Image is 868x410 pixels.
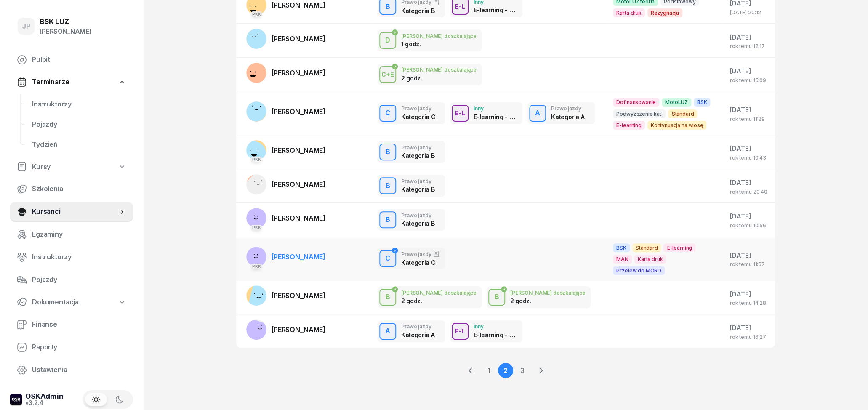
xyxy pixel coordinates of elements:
div: [DATE] [730,322,768,333]
a: PKK[PERSON_NAME] [246,247,325,267]
span: [PERSON_NAME] [272,146,325,154]
div: rok temu 10:43 [730,155,768,160]
a: Raporty [10,337,133,357]
button: B [379,211,396,228]
div: Prawo jazdy [401,324,434,329]
span: Karta druk [634,255,666,264]
span: [PERSON_NAME] [272,214,325,222]
a: Tydzień [25,135,133,155]
div: A [532,106,543,120]
a: Kursanci [10,202,133,222]
a: Kursy [10,157,133,177]
div: rok temu 16:27 [730,334,768,340]
a: Pulpit [10,50,133,70]
button: A [529,105,546,122]
div: [DATE] [730,250,768,261]
div: rok temu 20:40 [730,189,768,194]
div: Kategoria B [401,152,434,159]
a: Finanse [10,314,133,335]
span: Pulpit [32,54,126,65]
a: [PERSON_NAME] [246,101,325,122]
div: Kategoria A [551,113,584,120]
button: D [379,32,396,49]
span: Pojazdy [32,274,126,285]
span: BSK [613,243,630,252]
span: Szkolenia [32,184,126,194]
div: OSKAdmin [25,393,64,400]
a: [PERSON_NAME] [246,285,325,306]
div: [DATE] [730,104,768,115]
div: Inny [474,324,517,329]
span: Standard [632,243,661,252]
div: rok temu 14:28 [730,300,768,306]
span: Dokumentacja [32,297,79,308]
div: Inny [474,106,517,111]
div: [DATE] [730,211,768,222]
a: [PERSON_NAME] [246,63,325,83]
button: B [379,177,396,194]
div: PKK [250,157,263,162]
div: 2 godz. [401,75,445,82]
span: Finanse [32,319,126,330]
span: BSK [694,98,711,106]
a: [PERSON_NAME] [246,174,325,194]
span: Kursy [32,162,51,173]
a: [PERSON_NAME] [246,29,325,49]
div: rok temu 15:09 [730,77,768,83]
div: Prawo jazdy [401,145,434,150]
div: v3.2.4 [25,400,64,406]
div: [DATE] [730,289,768,300]
div: E-L [452,1,469,12]
span: Standard [668,109,697,118]
a: PKK[PERSON_NAME] [246,140,325,160]
span: Karta druk [613,8,644,17]
div: E-learning - 90 dni [474,6,517,13]
div: B [382,213,394,227]
span: [PERSON_NAME] [272,253,325,261]
div: PKK [250,264,263,269]
a: PKK[PERSON_NAME] [246,208,325,228]
div: Prawo jazdy [401,106,435,111]
div: [DATE] [730,177,768,188]
span: [PERSON_NAME] [272,291,325,300]
div: 1 godz. [401,40,445,48]
div: E-L [452,108,469,118]
a: Instruktorzy [10,247,133,267]
a: 3 [515,363,530,378]
button: B [379,144,396,160]
span: Kursanci [32,206,118,217]
div: Prawo jazdy [401,213,434,218]
span: MotoLUZ [662,98,691,106]
div: rok temu 12:17 [730,43,768,49]
span: [PERSON_NAME] [272,107,325,116]
div: [DATE] [730,32,768,43]
div: Kategoria C [401,113,435,120]
span: E-learning [613,121,644,130]
span: [PERSON_NAME] [272,69,325,77]
span: E-learning [663,243,695,252]
a: Dokumentacja [10,293,133,312]
span: Egzaminy [32,229,126,240]
div: B [491,290,502,304]
div: PKK [250,11,263,17]
div: B [382,179,394,193]
div: [PERSON_NAME] doszkalające [401,67,477,72]
div: 2 godz. [401,297,445,304]
div: B [382,290,394,304]
a: 1 [481,363,496,378]
span: [PERSON_NAME] [272,325,325,334]
a: Szkolenia [10,179,133,199]
div: [DATE] 20:12 [730,10,768,15]
div: BSK LUZ [40,18,91,25]
a: Terminarze [10,72,133,92]
span: Instruktorzy [32,252,126,263]
span: Instruktorzy [32,99,126,110]
div: [PERSON_NAME] doszkalające [510,290,586,296]
span: Terminarze [32,77,69,88]
a: Instruktorzy [25,94,133,114]
div: Prawo jazdy [401,178,434,184]
div: Kategoria B [401,186,434,193]
button: E-L [452,105,469,122]
a: Ustawienia [10,360,133,380]
div: E-learning - 90 dni [474,113,517,120]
